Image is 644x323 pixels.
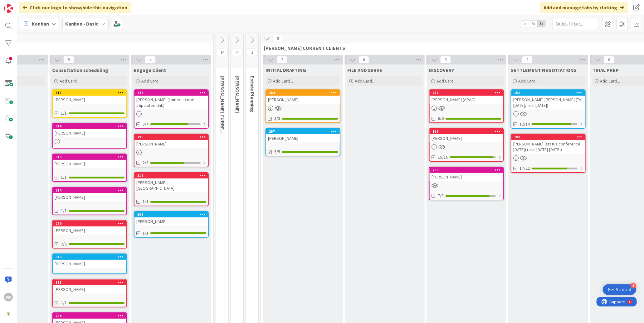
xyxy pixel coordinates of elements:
div: 301 [134,212,208,217]
div: Add and manage tabs by clicking [540,2,628,13]
div: 315 [56,155,126,159]
a: 156[PERSON_NAME] [PERSON_NAME] (TA [DATE], Trial [DATE])12/14 [511,89,586,129]
div: 314 [56,188,126,192]
div: 311 [56,280,126,285]
span: Support [13,1,28,8]
a: 313[PERSON_NAME] [52,254,127,274]
span: Add Card... [355,78,375,84]
div: 289[PERSON_NAME] [53,221,126,235]
div: 126 [430,129,503,134]
div: 224[PERSON_NAME] (limited scope stipulated dnk) [134,90,208,109]
span: 2/2 [61,241,67,247]
div: 224 [134,90,208,96]
div: 108 [514,135,585,139]
div: [PERSON_NAME] [53,193,126,201]
span: INITIAL DRAFTING [266,67,306,73]
span: Add Card... [518,78,538,84]
div: 297 [266,129,340,134]
span: 7/8 [438,192,444,199]
div: [PERSON_NAME] (limited scope stipulated dnk) [134,96,208,109]
span: Consultation scheduling [52,67,108,73]
img: avatar [4,310,13,319]
div: 315[PERSON_NAME] [53,154,126,168]
div: 224 [137,91,208,95]
span: 3x [537,21,546,27]
a: 315[PERSON_NAME]1/1 [52,154,127,182]
span: Add Card... [60,78,80,84]
span: 17/22 [520,165,530,172]
div: 263 [430,167,503,173]
div: [PERSON_NAME] (ARAG) [430,96,503,104]
div: 284[PERSON_NAME] [266,90,340,104]
div: 156[PERSON_NAME] [PERSON_NAME] (TA [DATE], Trial [DATE]) [511,90,585,109]
div: 314[PERSON_NAME] [53,188,126,201]
div: 318 [137,173,208,178]
span: 0 [359,56,369,64]
div: 264 [56,314,126,318]
div: 1 [32,2,34,7]
div: 316 [53,123,126,129]
div: 316[PERSON_NAME] [53,123,126,137]
div: [PERSON_NAME], [GEOGRAPHIC_DATA] [134,178,208,192]
div: VR [4,293,13,302]
a: 301[PERSON_NAME]1/1 [134,211,209,238]
span: 3 [440,56,451,64]
div: 313 [56,255,126,259]
div: 318[PERSON_NAME], [GEOGRAPHIC_DATA] [134,173,208,192]
span: TRIAL PREP [593,67,619,73]
div: 289 [53,221,126,226]
a: 297[PERSON_NAME]5/5 [266,128,340,156]
div: 126 [432,129,503,134]
div: 317 [53,90,126,96]
span: Add Card... [437,78,456,84]
a: 237[PERSON_NAME] (ARAG)6/6 [429,89,504,123]
span: 12/14 [520,121,530,127]
div: [PERSON_NAME] [134,140,208,148]
div: [PERSON_NAME] [53,285,126,293]
div: 263 [432,168,503,172]
div: 301 [137,212,208,217]
span: FILE AND SERVE [347,67,382,73]
span: Estate Planning [249,76,256,112]
div: [PERSON_NAME] [430,134,503,142]
span: 2/3 [143,159,149,166]
div: [PERSON_NAME] [266,96,340,104]
div: 315 [53,154,126,160]
div: Open Get Started checklist, remaining modules: 4 [603,284,636,295]
span: 3/3 [274,115,280,122]
div: 108[PERSON_NAME] (status conference [DATE]) (trial [DATE]-[DATE]) [511,134,585,154]
div: [PERSON_NAME] [53,96,126,104]
span: SETTLEMENT NEGOTIATIONS [511,67,577,73]
div: 237[PERSON_NAME] (ARAG) [430,90,503,104]
span: 1x [520,21,529,27]
a: 284[PERSON_NAME]3/3 [266,89,340,123]
span: 2 [522,56,533,64]
div: 311[PERSON_NAME] [53,280,126,293]
span: KRISTI PROBATE [234,76,241,113]
div: [PERSON_NAME] [430,173,503,181]
div: 296 [134,134,208,140]
span: 1/1 [61,207,67,214]
div: [PERSON_NAME] [53,260,126,268]
div: 284 [266,90,340,96]
div: 126[PERSON_NAME] [430,129,503,142]
div: 297[PERSON_NAME] [266,129,340,142]
img: Visit kanbanzone.com [4,4,13,13]
span: 1/1 [143,198,149,205]
a: 314[PERSON_NAME]1/1 [52,187,127,215]
a: 318[PERSON_NAME], [GEOGRAPHIC_DATA]1/1 [134,172,209,206]
b: Kanban - Basic [65,21,98,27]
div: [PERSON_NAME] [53,226,126,235]
span: 2 [247,49,257,56]
div: 318 [134,173,208,178]
div: [PERSON_NAME] [134,217,208,226]
div: 264 [53,313,126,319]
a: 108[PERSON_NAME] (status conference [DATE]) (trial [DATE]-[DATE])17/22 [511,134,586,173]
div: 156 [511,90,585,96]
span: DISCOVERY [429,67,454,73]
a: 316[PERSON_NAME] [52,123,127,149]
div: [PERSON_NAME] (status conference [DATE]) (trial [DATE]-[DATE]) [511,140,585,154]
div: 311 [53,280,126,285]
span: Add Card... [600,78,620,84]
span: 1/1 [61,300,67,306]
